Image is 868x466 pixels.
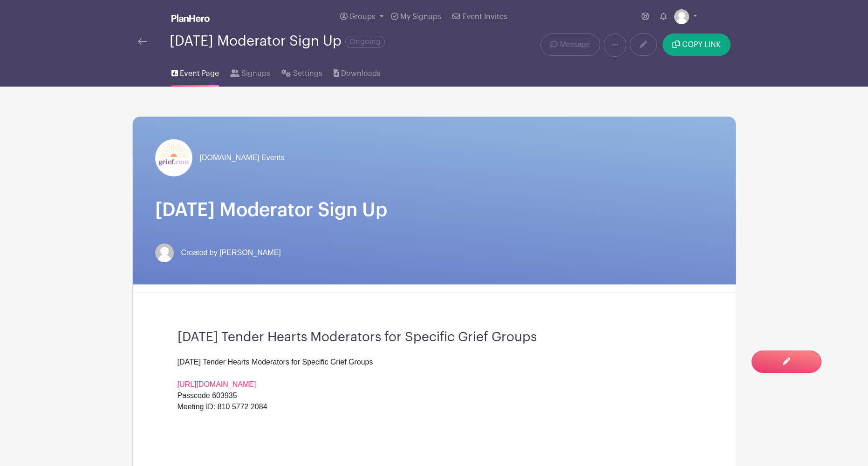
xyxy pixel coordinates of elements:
span: Groups [349,13,376,20]
span: Message [560,39,590,50]
span: Ongoing [345,36,385,48]
span: Settings [293,68,322,79]
span: Signups [241,68,270,79]
img: default-ce2991bfa6775e67f084385cd625a349d9dcbb7a52a09fb2fda1e96e2d18dcdb.png [155,243,174,262]
span: COPY LINK [682,41,721,48]
a: Settings [281,57,322,87]
span: [DOMAIN_NAME] Events [200,152,284,163]
span: My Signups [400,13,441,20]
span: Created by [PERSON_NAME] [181,247,281,258]
button: COPY LINK [663,34,730,56]
span: Downloads [341,68,381,79]
a: Message [540,34,600,56]
a: Downloads [334,57,381,87]
img: default-ce2991bfa6775e67f084385cd625a349d9dcbb7a52a09fb2fda1e96e2d18dcdb.png [674,9,689,24]
a: Event Page [171,57,219,87]
div: [DATE] Tender Hearts Moderators for Specific Grief Groups Passcode 603935 [178,357,691,401]
img: grief-logo-planhero.png [155,139,192,176]
img: logo_white-6c42ec7e38ccf1d336a20a19083b03d10ae64f83f12c07503d8b9e83406b4c7d.svg [171,14,210,22]
div: [DATE] Moderator Sign Up [170,34,385,49]
h3: [DATE] Tender Hearts Moderators for Specific Grief Groups [178,330,691,345]
a: [URL][DOMAIN_NAME] [178,380,256,388]
a: Signups [230,57,270,87]
div: Meeting ID: 810 5772 2084 [178,401,691,424]
span: Event Invites [462,13,507,20]
img: back-arrow-29a5d9b10d5bd6ae65dc969a981735edf675c4d7a1fe02e03b50dbd4ba3cdb55.svg [138,38,147,45]
span: Event Page [180,68,219,79]
h1: [DATE] Moderator Sign Up [155,199,713,221]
